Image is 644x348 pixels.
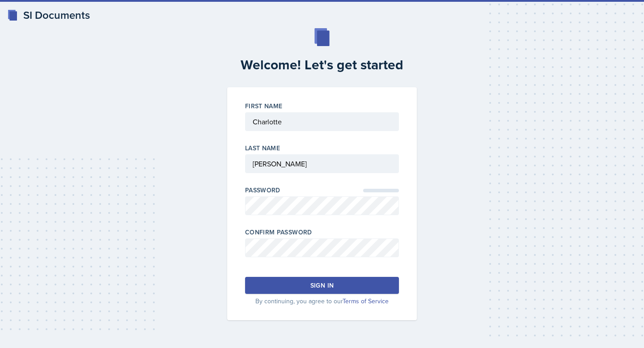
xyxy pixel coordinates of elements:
[245,297,399,306] p: By continuing, you agree to our
[222,57,422,73] h2: Welcome! Let's get started
[245,228,312,237] label: Confirm Password
[245,277,399,294] button: Sign in
[7,7,90,23] a: SI Documents
[310,281,334,290] div: Sign in
[245,102,283,110] label: First Name
[245,144,280,153] label: Last Name
[245,112,399,131] input: First Name
[245,186,280,195] label: Password
[245,154,399,173] input: Last Name
[343,297,389,306] a: Terms of Service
